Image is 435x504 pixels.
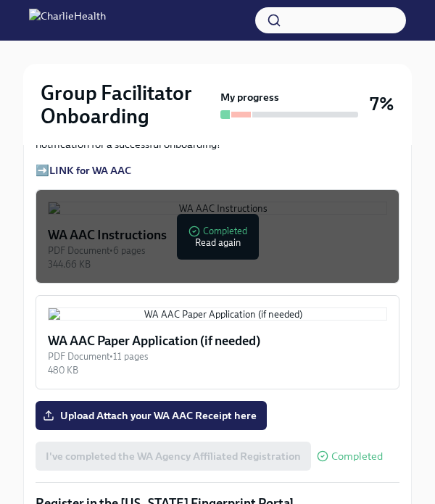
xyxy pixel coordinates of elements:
p: ➡️ [36,163,399,178]
button: WA AAC InstructionsPDF Document•6 pages344.66 KBCompletedRead again [36,189,399,284]
img: WA AAC Paper Application (if needed) [48,307,387,321]
h3: 7% [370,94,394,115]
div: 344.66 KB [48,257,387,271]
div: 480 KB [48,363,387,377]
h2: Group Facilitator Onboarding [41,81,215,128]
span: Completed [331,451,383,462]
a: LINK for WA AAC [49,164,131,177]
div: WA AAC Paper Application (if needed) [48,332,387,350]
div: PDF Document • 6 pages [48,244,387,257]
button: WA AAC Paper Application (if needed)PDF Document•11 pages480 KB [36,295,399,389]
label: Upload Attach your WA AAC Receipt here [36,401,267,430]
span: Upload Attach your WA AAC Receipt here [46,408,257,423]
img: CharlieHealth [29,9,106,32]
strong: My progress [220,90,279,104]
div: PDF Document • 11 pages [48,350,387,363]
img: WA AAC Instructions [48,202,387,215]
div: WA AAC Instructions [48,226,387,244]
